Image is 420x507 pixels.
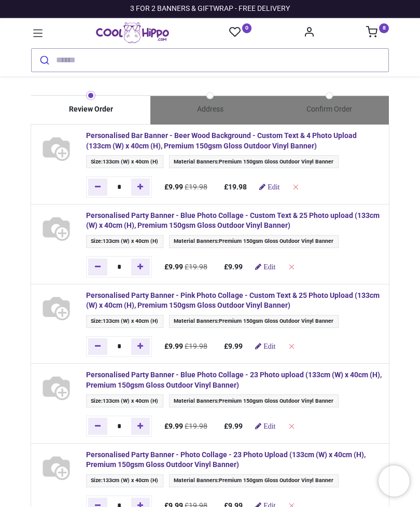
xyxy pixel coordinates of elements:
del: £ [185,342,207,350]
span: 133cm (W) x 40cm (H) [103,238,158,244]
b: £ [224,183,247,191]
span: Edit [268,183,279,190]
div: Address [150,104,270,115]
span: Size [91,318,101,324]
span: : [86,474,163,487]
span: Premium 150gsm Gloss Outdoor Vinyl Banner [219,477,333,484]
img: S72071 - [BN-00863-133W40H-BANNER_VY] Personalised Party Banner - Blue Photo Collage - 23 Photo u... [39,370,74,405]
b: £ [224,263,243,271]
span: : [86,394,163,407]
iframe: Brevo live chat [379,465,410,497]
span: 19.98 [228,183,247,191]
span: Material Banners [174,398,217,404]
div: 3 FOR 2 BANNERS & GIFTWRAP - FREE DELIVERY [130,4,290,14]
span: £ [164,183,183,191]
a: 0 [229,26,252,39]
a: Remove from cart [288,422,295,430]
span: 133cm (W) x 40cm (H) [103,318,158,324]
a: Edit [255,342,275,350]
span: Edit [263,263,275,270]
span: £ [164,422,183,430]
del: £ [185,422,207,430]
a: Add one [131,179,150,195]
a: Logo of Cool Hippo [96,22,169,43]
del: £ [185,183,207,191]
img: Cool Hippo [96,22,169,43]
a: Add one [131,258,150,275]
a: Personalised Bar Banner - Beer Wood Background - Custom Text & 4 Photo Upload (133cm (W) x 40cm (... [86,131,357,150]
span: Size [91,158,101,165]
div: Review Order [31,104,150,115]
span: 19.98 [189,183,207,191]
sup: 8 [379,23,389,33]
span: Material Banners [174,238,217,244]
img: S72071 - [BN-00864-133W40H-BANNER_VY] Personalised Party Banner - Blue Photo Collage - Custom Tex... [39,211,74,245]
span: : [169,155,339,168]
a: Remove from cart [288,342,295,350]
span: 19.98 [189,263,207,271]
span: Material Banners [174,318,217,324]
span: 19.98 [189,422,207,430]
span: 9.99 [169,342,183,350]
img: S72071 - [BN-00862-133W40H-BANNER_VY] Personalised Party Banner - Pink Photo Collage - Custom Tex... [39,291,74,325]
span: 9.99 [169,183,183,191]
span: Material Banners [174,477,217,484]
span: : [169,235,339,248]
a: Edit [259,183,279,190]
a: Remove from cart [288,263,295,271]
a: Account Info [303,29,315,37]
span: : [169,474,339,487]
span: Size [91,238,101,244]
a: Add one [131,418,150,434]
button: Submit [32,49,56,72]
span: : [86,315,163,328]
span: 133cm (W) x 40cm (H) [103,398,158,404]
span: Premium 150gsm Gloss Outdoor Vinyl Banner [219,398,333,404]
span: : [86,235,163,248]
a: Personalised Party Banner - Blue Photo Collage - 23 Photo upload (133cm (W) x 40cm (H), Premium 1... [86,371,382,389]
a: Add one [131,338,150,355]
a: 8 [366,29,389,37]
a: Remove one [88,179,107,195]
span: 9.99 [228,342,243,350]
span: Material Banners [174,158,217,165]
span: £ [164,263,183,271]
span: £ [164,342,183,350]
b: £ [224,422,243,430]
span: Premium 150gsm Gloss Outdoor Vinyl Banner [219,238,333,244]
span: 9.99 [169,422,183,430]
a: Remove one [88,418,107,434]
span: 133cm (W) x 40cm (H) [103,477,158,484]
a: Remove one [88,338,107,355]
div: Confirm Order [270,104,389,115]
a: Edit [255,422,275,430]
span: 9.99 [169,263,183,271]
span: 9.99 [228,263,243,271]
a: Personalised Party Banner - Pink Photo Collage - Custom Text & 25 Photo Upload (133cm (W) x 40cm ... [86,291,380,310]
span: Premium 150gsm Gloss Outdoor Vinyl Banner [219,158,333,165]
a: Personalised Party Banner - Photo Collage - 23 Photo Upload (133cm (W) x 40cm (H), Premium 150gsm... [86,450,366,469]
a: Remove one [88,258,107,275]
span: 9.99 [228,422,243,430]
span: 19.98 [189,342,207,350]
a: Personalised Party Banner - Blue Photo Collage - Custom Text & 25 Photo upload (133cm (W) x 40cm ... [86,211,380,230]
span: : [169,394,339,407]
del: £ [185,263,207,271]
sup: 0 [242,23,252,33]
b: £ [224,342,243,350]
span: : [86,155,163,168]
span: Size [91,477,101,484]
a: Edit [255,263,275,270]
span: Premium 150gsm Gloss Outdoor Vinyl Banner [219,318,333,324]
img: S72071 - [BN-02381-133W40H-BANNER_VY] Personalised Bar Banner - Beer Wood Background - Custom Tex... [39,131,74,166]
a: Remove from cart [292,183,299,191]
span: Size [91,398,101,404]
span: Edit [263,422,275,430]
span: : [169,315,339,328]
span: 133cm (W) x 40cm (H) [103,158,158,165]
